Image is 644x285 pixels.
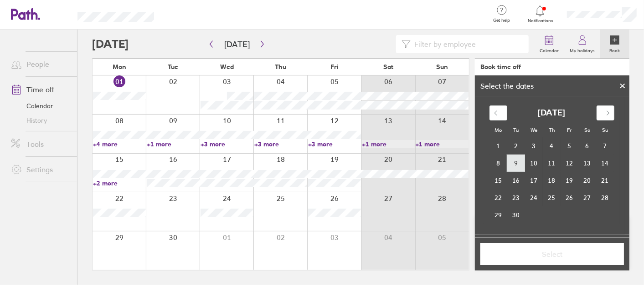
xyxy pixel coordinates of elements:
div: Calendar [479,97,624,235]
td: Thursday, September 25, 2025 [543,189,561,206]
td: Sunday, September 14, 2025 [596,155,614,172]
td: Tuesday, September 30, 2025 [507,206,525,224]
td: Monday, September 29, 2025 [489,206,507,224]
a: My holidays [564,30,600,59]
a: +3 more [254,140,307,148]
td: Friday, September 19, 2025 [561,172,578,189]
label: My holidays [564,45,600,54]
td: Monday, September 22, 2025 [489,189,507,206]
div: Move forward to switch to the next month. [597,105,614,120]
a: Notifications [526,5,555,24]
td: Tuesday, September 2, 2025 [507,137,525,155]
input: Filter by employee [411,35,523,53]
span: Mon [113,63,126,70]
td: Monday, September 15, 2025 [489,172,507,189]
a: History [4,113,77,128]
td: Thursday, September 18, 2025 [543,172,561,189]
td: Sunday, September 7, 2025 [596,137,614,155]
span: Select [487,250,618,258]
span: Wed [220,63,234,70]
td: Saturday, September 13, 2025 [578,155,596,172]
small: Sa [584,127,590,133]
small: Tu [513,127,519,133]
td: Sunday, September 21, 2025 [596,172,614,189]
a: +1 more [416,140,469,148]
button: Select [480,243,624,265]
small: Mo [495,127,502,133]
td: Tuesday, September 9, 2025 [507,155,525,172]
button: [DATE] [217,37,257,52]
strong: [DATE] [538,108,565,118]
td: Friday, September 26, 2025 [561,189,578,206]
a: Book [600,30,629,59]
small: We [531,127,537,133]
a: Calendar [534,30,564,59]
td: Sunday, September 28, 2025 [596,189,614,206]
label: Calendar [534,45,564,54]
td: Friday, September 5, 2025 [561,137,578,155]
span: Fri [330,63,339,70]
td: Saturday, September 6, 2025 [578,137,596,155]
td: Wednesday, September 10, 2025 [525,155,543,172]
a: +3 more [308,140,361,148]
td: Tuesday, September 23, 2025 [507,189,525,206]
td: Wednesday, September 3, 2025 [525,137,543,155]
label: Book [604,45,626,54]
a: +3 more [201,140,253,148]
span: Thu [275,63,286,70]
a: Tools [4,135,77,153]
a: People [4,55,77,73]
span: Tue [168,63,178,70]
span: Get help [487,18,516,23]
a: +4 more [93,140,146,148]
td: Monday, September 1, 2025 [489,137,507,155]
td: Friday, September 12, 2025 [561,155,578,172]
td: Wednesday, September 17, 2025 [525,172,543,189]
a: Calendar [4,99,77,113]
a: Time off [4,80,77,99]
a: +2 more [93,179,146,187]
td: Wednesday, September 24, 2025 [525,189,543,206]
td: Saturday, September 27, 2025 [578,189,596,206]
span: Sat [383,63,393,70]
div: Select the dates [475,82,539,90]
td: Thursday, September 11, 2025 [543,155,561,172]
td: Thursday, September 4, 2025 [543,137,561,155]
a: +1 more [147,140,200,148]
small: Th [549,127,555,133]
span: Notifications [526,18,555,24]
a: +1 more [362,140,415,148]
span: Sun [436,63,448,70]
div: Book time off [480,63,521,70]
a: Settings [4,160,77,179]
td: Monday, September 8, 2025 [489,155,507,172]
td: Saturday, September 20, 2025 [578,172,596,189]
small: Su [602,127,608,133]
td: Tuesday, September 16, 2025 [507,172,525,189]
div: Move backward to switch to the previous month. [489,105,507,120]
small: Fr [567,127,572,133]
